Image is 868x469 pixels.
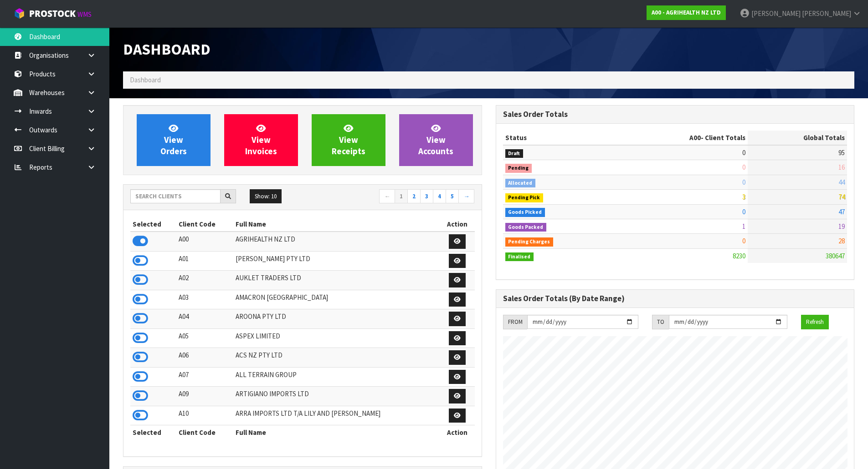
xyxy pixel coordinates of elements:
[838,148,845,157] span: 95
[689,133,701,142] span: A00
[233,271,440,290] td: AUKLET TRADERS LTD
[838,222,845,231] span: 19
[233,406,440,425] td: ARRA IMPORTS LTD T/A LILY AND [PERSON_NAME]
[29,8,76,20] span: ProStock
[751,9,801,18] span: [PERSON_NAME]
[130,217,176,232] th: Selected
[458,189,474,204] a: →
[503,131,617,145] th: Status
[399,114,473,166] a: ViewAccounts
[245,123,277,157] span: View Invoices
[742,222,745,231] span: 1
[503,315,527,329] div: FROM
[418,123,453,157] span: View Accounts
[176,387,234,406] td: A09
[652,9,721,16] strong: A00 - AGRIHEALTH NZ LTD
[503,294,847,303] h3: Sales Order Totals (By Date Range)
[505,208,545,217] span: Goods Picked
[233,309,440,329] td: AROONA PTY LTD
[332,123,365,157] span: View Receipts
[433,189,446,204] a: 4
[130,425,176,440] th: Selected
[505,252,534,262] span: Finalised
[14,8,25,19] img: cube-alt.png
[224,114,298,166] a: ViewInvoices
[379,189,395,204] a: ←
[505,223,547,232] span: Goods Packed
[176,348,234,368] td: A06
[233,290,440,309] td: AMACRON [GEOGRAPHIC_DATA]
[176,406,234,425] td: A10
[160,123,187,157] span: View Orders
[176,271,234,290] td: A02
[838,163,845,171] span: 16
[838,207,845,216] span: 47
[309,189,475,205] nav: Page navigation
[505,179,536,188] span: Allocated
[123,40,211,59] span: Dashboard
[312,114,385,166] a: ViewReceipts
[838,237,845,245] span: 28
[176,367,234,387] td: A07
[748,131,847,145] th: Global Totals
[440,425,475,440] th: Action
[742,207,745,216] span: 0
[176,425,234,440] th: Client Code
[440,217,475,232] th: Action
[742,192,745,201] span: 3
[505,164,532,173] span: Pending
[176,217,234,232] th: Client Code
[130,189,221,203] input: Search clients
[395,189,408,204] a: 1
[616,131,748,145] th: - Client Totals
[742,237,745,245] span: 0
[176,232,234,251] td: A00
[233,251,440,271] td: [PERSON_NAME] PTY LTD
[233,387,440,406] td: ARTIGIANO IMPORTS LTD
[130,76,161,84] span: Dashboard
[233,425,440,440] th: Full Name
[802,9,851,18] span: [PERSON_NAME]
[233,217,440,232] th: Full Name
[505,193,544,202] span: Pending Pick
[233,328,440,348] td: ASPEX LIMITED
[801,315,829,329] button: Refresh
[420,189,433,204] a: 3
[233,348,440,368] td: ACS NZ PTY LTD
[826,252,845,260] span: 380647
[407,189,421,204] a: 2
[838,192,845,201] span: 74
[250,189,282,204] button: Show: 10
[742,163,745,171] span: 0
[503,110,847,119] h3: Sales Order Totals
[838,178,845,187] span: 44
[647,5,726,20] a: A00 - AGRIHEALTH NZ LTD
[742,148,745,157] span: 0
[233,232,440,251] td: AGRIHEALTH NZ LTD
[137,114,211,166] a: ViewOrders
[505,237,554,247] span: Pending Charges
[233,367,440,387] td: ALL TERRAIN GROUP
[652,315,669,329] div: TO
[176,251,234,271] td: A01
[505,149,524,158] span: Draft
[742,178,745,187] span: 0
[446,189,459,204] a: 5
[176,309,234,329] td: A04
[733,252,745,260] span: 8230
[77,10,92,19] small: WMS
[176,290,234,309] td: A03
[176,328,234,348] td: A05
